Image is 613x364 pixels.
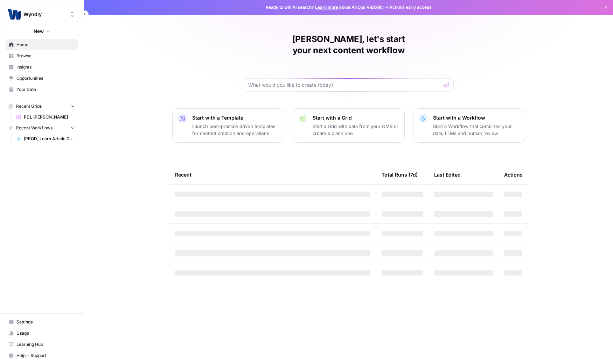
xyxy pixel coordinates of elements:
span: Opportunities [16,75,75,81]
input: What would you like to create today? [248,81,441,88]
a: Home [6,39,78,50]
p: Start a Grid with data from your CMS or create a blank one [313,123,399,137]
a: Opportunities [6,73,78,84]
a: PDL [PERSON_NAME] [13,112,78,123]
span: Browse [16,53,75,59]
span: Wyndly [23,11,66,18]
div: Recent [175,165,370,184]
button: Recent Workflows [6,123,78,133]
button: Workspace: Wyndly [6,6,78,23]
a: Your Data [6,84,78,95]
span: Help + Support [16,352,75,359]
h1: [PERSON_NAME], let's start your next content workflow [244,34,454,56]
div: Last Edited [434,165,461,184]
span: PDL [PERSON_NAME] [24,114,75,120]
span: Your Data [16,86,75,93]
a: Browse [6,50,78,62]
a: Settings [6,316,78,328]
p: Start a Workflow that combines your data, LLMs and human review [433,123,519,137]
div: Actions [504,165,523,184]
button: Start with a GridStart a Grid with data from your CMS or create a blank one [293,108,405,143]
span: Settings [16,319,75,325]
p: Start with a Template [192,114,278,121]
span: Learning Hub [16,341,75,348]
span: New [34,28,44,35]
div: Total Runs (7d) [382,165,418,184]
img: Wyndly Logo [8,8,21,21]
span: Actions early access [389,4,432,10]
p: Launch best-practice driven templates for content creation and operations [192,123,278,137]
span: Recent Workflows [16,125,53,131]
button: Start with a WorkflowStart a Workflow that combines your data, LLMs and human review [413,108,525,143]
button: Start with a TemplateLaunch best-practice driven templates for content creation and operations [172,108,284,143]
span: Ready to win AI search? about AirOps Visibility [266,4,384,10]
a: Usage [6,328,78,339]
span: Insights [16,64,75,70]
button: Recent Grids [6,101,78,112]
a: Learn more [315,5,338,10]
span: Usage [16,330,75,336]
button: New [6,26,78,36]
span: Home [16,42,75,48]
a: [PROD] Learn Article Generator [13,133,78,144]
span: [PROD] Learn Article Generator [24,136,75,142]
button: Help + Support [6,350,78,361]
span: Recent Grids [16,103,42,109]
a: Insights [6,62,78,73]
p: Start with a Workflow [433,114,519,121]
p: Start with a Grid [313,114,399,121]
a: Learning Hub [6,339,78,350]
